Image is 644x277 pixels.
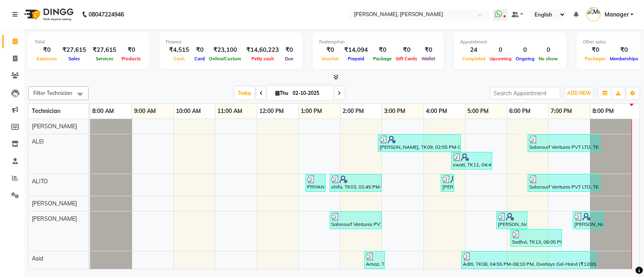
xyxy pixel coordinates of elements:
[507,105,533,117] a: 6:00 PM
[528,175,599,191] div: Salonsurf Ventures PVT LTD, TK15, 06:30 PM-08:15 PM, Nail Extensions Acrylic-Hand (₹1100),Nail Ar...
[33,90,72,96] span: Filter Technician
[319,39,437,45] div: Redemption
[341,105,366,117] a: 2:00 PM
[283,56,295,62] span: Due
[330,175,381,191] div: shifa, TK03, 01:45 PM-03:00 PM, Nail Extensions Acrylic-Hand (₹1100),Nail Art Stamping Per Finger...
[365,252,384,268] div: Arnaz, TK04, 02:35 PM-03:05 PM, Restoration Removal of Extensions-Hand (₹500)
[32,255,43,262] span: Asid
[490,87,560,99] input: Search Appointment
[290,87,330,99] input: 2025-10-02
[442,175,453,191] div: [PERSON_NAME], TK06, 04:25 PM-04:45 PM, Restoration Removal of Nail Paint-Hand (₹300)
[537,56,560,62] span: No show
[462,252,596,268] div: Aditi, TK08, 04:55 PM-08:10 PM, Overlays Gel-Hand (₹1200),Nail Art Cat Eye-Hand (₹1200),Restorati...
[120,45,143,55] div: ₹0
[192,56,207,62] span: Card
[89,3,124,26] b: 08047224946
[460,39,560,45] div: Appointment
[346,56,366,62] span: Prepaid
[319,45,341,55] div: ₹0
[511,230,561,246] div: Sadhvi, TK13, 06:05 PM-07:20 PM, Refills Acrylic-Hand (₹900),Restoration Tip Replacement-Hand (₹120)
[66,56,82,62] span: Sales
[487,45,514,55] div: 0
[371,45,394,55] div: ₹0
[319,56,341,62] span: Voucher
[32,138,44,145] span: ALEI
[132,105,158,117] a: 9:00 AM
[608,56,640,62] span: Memberships
[166,45,192,55] div: ₹4,515
[32,215,77,222] span: [PERSON_NAME]
[487,56,514,62] span: Upcoming
[171,56,187,62] span: Cash
[382,105,407,117] a: 3:00 PM
[379,135,460,151] div: [PERSON_NAME], TK09, 02:55 PM-04:55 PM, Nail Extensions Acrylic-Hand (₹1100),Nail Art French Colo...
[514,56,537,62] span: Ongoing
[35,39,143,45] div: Total
[452,153,491,168] div: swati, TK11, 04:40 PM-05:40 PM, Nail Extensions Acrylic-Hand (₹1100)
[192,45,207,55] div: ₹0
[605,10,629,19] span: Manager
[207,45,243,55] div: ₹23,100
[35,56,59,62] span: Expenses
[341,45,371,55] div: ₹14,094
[514,45,537,55] div: 0
[465,105,491,117] a: 5:00 PM
[250,56,276,62] span: Petty cash
[567,90,591,96] span: ADD NEW
[565,88,593,99] button: ADD NEW
[590,105,616,117] a: 8:00 PM
[174,105,203,117] a: 10:00 AM
[94,56,116,62] span: Services
[583,56,608,62] span: Packages
[32,123,77,130] span: [PERSON_NAME]
[21,3,76,26] img: logo
[257,105,286,117] a: 12:00 PM
[528,135,599,151] div: Salonsurf Ventures PVT LTD, TK16, 06:30 PM-08:15 PM, Nail Extensions Acrylic-Hand (₹1100),Nail Ar...
[32,107,60,115] span: Technician
[90,105,116,117] a: 8:00 AM
[371,56,394,62] span: Package
[120,56,143,62] span: Products
[207,56,243,62] span: Online/Custom
[32,178,48,185] span: ALITO
[306,175,325,191] div: PRIYANKA, TK01, 01:10 PM-01:40 PM, Restoration Removal of Extensions-Hand (₹500)
[586,7,601,21] img: Manager
[497,213,526,228] div: [PERSON_NAME], TK12, 05:45 PM-06:30 PM, Permanent Nail Paint Solid Color-Hand (₹700),Nail Art Sta...
[166,39,296,45] div: Finance
[394,56,419,62] span: Gift Cards
[282,45,296,55] div: ₹0
[235,87,255,99] span: Today
[419,56,437,62] span: Wallet
[460,56,487,62] span: Completed
[89,45,120,55] div: ₹27,615
[59,45,89,55] div: ₹27,615
[549,105,574,117] a: 7:00 PM
[394,45,419,55] div: ₹0
[35,45,59,55] div: ₹0
[583,45,608,55] div: ₹0
[537,45,560,55] div: 0
[608,45,640,55] div: ₹0
[299,105,324,117] a: 1:00 PM
[419,45,437,55] div: ₹0
[273,90,290,96] span: Thu
[460,45,487,55] div: 24
[574,213,603,228] div: [PERSON_NAME], TK17, 07:35 PM-08:20 PM, Nail Art Cat Eye-Hand (₹1200)
[215,105,244,117] a: 11:00 AM
[243,45,282,55] div: ₹14,60,223
[330,213,381,228] div: Salonsurf Ventures PVT LTD, TK02, 01:45 PM-03:00 PM, Restoration Removal of Nail Paint-Hand (₹300...
[424,105,449,117] a: 4:00 PM
[32,200,77,207] span: [PERSON_NAME]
